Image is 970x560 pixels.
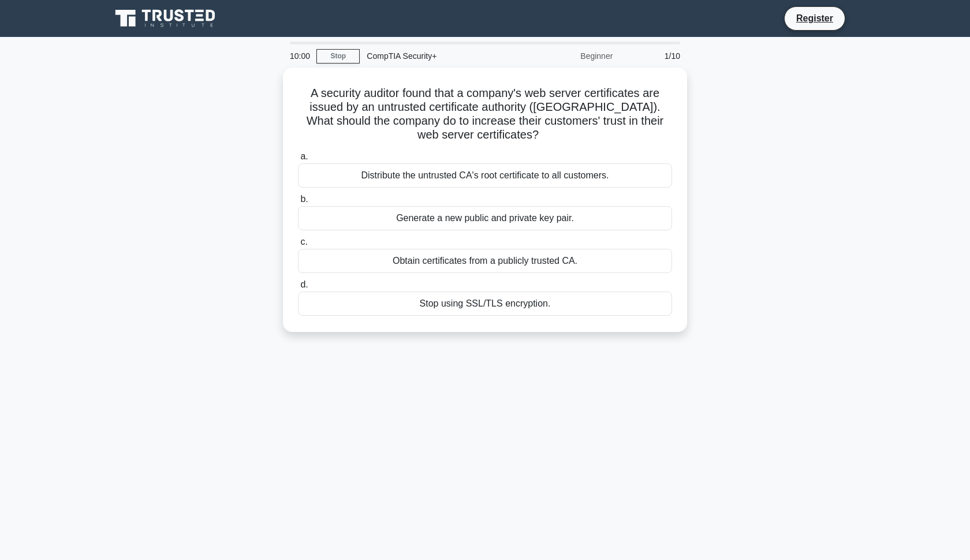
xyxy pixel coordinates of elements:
[298,249,672,273] div: Obtain certificates from a publicly trusted CA.
[300,279,308,289] span: d.
[518,44,620,68] div: Beginner
[298,292,672,316] div: Stop using SSL/TLS encryption.
[300,237,307,247] span: c.
[300,194,308,204] span: b.
[360,44,518,68] div: CompTIA Security+
[300,151,308,161] span: a.
[316,49,360,64] a: Stop
[620,44,687,68] div: 1/10
[283,44,316,68] div: 10:00
[297,86,673,143] h5: A security auditor found that a company's web server certificates are issued by an untrusted cert...
[789,11,840,25] a: Register
[298,163,672,188] div: Distribute the untrusted CA's root certificate to all customers.
[298,206,672,230] div: Generate a new public and private key pair.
